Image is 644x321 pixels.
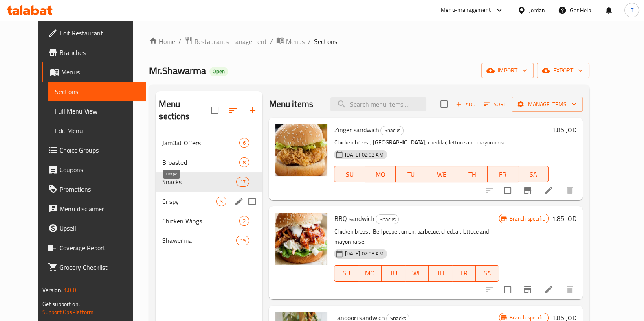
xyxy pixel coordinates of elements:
span: Snacks [376,215,398,224]
a: Branches [42,43,146,62]
button: WE [426,166,457,182]
span: Sections [55,87,139,96]
a: Edit menu item [544,285,554,295]
a: Upsell [42,218,146,238]
span: Manage items [518,99,576,109]
span: FR [455,267,473,279]
span: Sort sections [223,100,243,120]
span: Open [209,68,228,75]
span: Select to update [499,281,516,298]
div: items [236,236,249,245]
a: Coupons [42,160,146,179]
button: SA [476,265,499,282]
span: Menus [286,37,305,46]
span: Crispy [162,197,216,206]
div: Jam3at Offers6 [156,133,262,153]
button: TU [396,166,426,182]
span: Coupons [59,165,139,175]
a: Grocery Checklist [42,258,146,277]
span: FR [491,168,515,180]
div: Jordan [529,6,545,15]
span: Upsell [59,223,139,233]
div: Snacks17 [156,172,262,192]
span: Full Menu View [55,106,139,116]
a: Full Menu View [48,101,146,121]
span: Broasted [162,157,239,167]
button: FR [488,166,518,182]
span: 17 [237,178,249,186]
a: Sections [48,82,146,101]
a: Menus [276,36,305,47]
span: Zinger sandwich [334,124,379,136]
span: Version: [42,285,62,295]
div: Snacks [380,126,404,135]
a: Edit Menu [48,121,146,140]
p: Chicken breast, Bell pepper, onion, barbecue, cheddar, lettuce and mayonnaise. [334,227,499,247]
div: items [239,138,249,148]
span: Grocery Checklist [59,262,139,272]
p: Chicken breast, [GEOGRAPHIC_DATA], cheddar, lettuce and mayonnaise [334,138,548,148]
div: items [236,177,249,187]
span: Menu disclaimer [59,204,139,214]
button: delete [560,181,580,200]
a: Restaurants management [185,36,267,47]
div: Chicken Wings2 [156,211,262,231]
button: MO [358,265,382,282]
span: Sort items [479,98,512,111]
span: Add [455,100,477,109]
button: SA [518,166,549,182]
span: Jam3at Offers [162,138,239,148]
span: 2 [240,217,249,225]
span: MO [368,168,392,180]
span: 19 [237,237,249,245]
span: TU [385,267,402,279]
nav: breadcrumb [149,36,589,47]
a: Support.OpsPlatform [42,307,94,317]
span: Shawerma [162,236,236,245]
span: BBQ sandwich [334,212,374,225]
span: SA [479,267,496,279]
span: SU [338,267,355,279]
span: Chicken Wings [162,216,239,226]
button: Sort [482,98,508,111]
li: / [270,37,273,46]
button: export [537,63,589,78]
span: Menus [61,67,139,77]
span: Get support on: [42,299,80,309]
span: Sort [484,100,506,109]
div: Broasted8 [156,153,262,172]
span: Coverage Report [59,243,139,253]
span: 1.0.0 [64,285,77,295]
div: Snacks [376,214,399,224]
button: edit [233,195,245,207]
button: Branch-specific-item [518,181,537,200]
span: WE [429,168,453,180]
button: SU [334,265,358,282]
div: Open [209,67,228,76]
span: 8 [240,159,249,166]
span: Branches [59,48,139,57]
h2: Menu sections [159,98,211,122]
button: FR [452,265,476,282]
span: Edit Menu [55,126,139,135]
a: Menu disclaimer [42,199,146,218]
a: Edit menu item [544,186,554,195]
button: TH [429,265,452,282]
span: SU [338,168,362,180]
span: [DATE] 02:03 AM [341,151,387,159]
span: Select section [435,96,453,113]
span: Restaurants management [194,37,267,46]
nav: Menu sections [156,130,262,253]
button: TH [457,166,488,182]
a: Home [149,37,175,46]
h6: 1.85 JOD [552,213,576,224]
a: Choice Groups [42,140,146,160]
li: / [308,37,311,46]
span: Snacks [162,177,236,187]
span: MO [361,267,378,279]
